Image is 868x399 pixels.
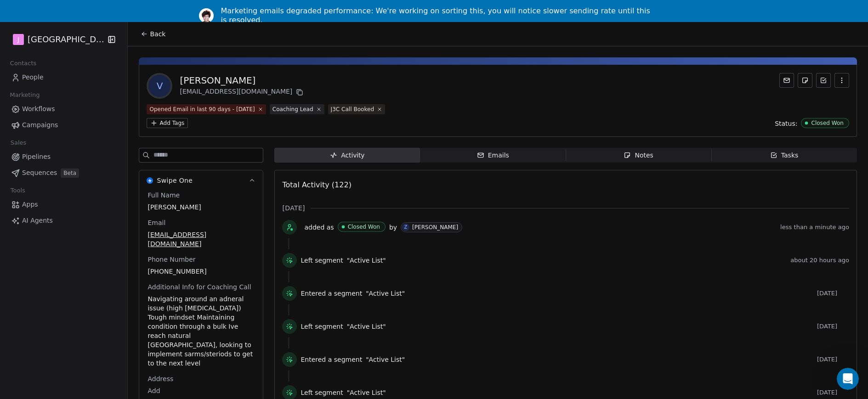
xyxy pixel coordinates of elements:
[221,6,655,25] div: Marketing emails degraded performance: We're working on sorting this, you will notice slower send...
[7,165,120,180] a: SequencesBeta
[157,176,193,185] span: Swipe One
[22,152,51,162] span: Pipelines
[22,104,55,114] span: Workflows
[331,105,374,113] div: J3C Call Booked
[366,289,405,298] span: "Active List"
[28,34,105,45] span: [GEOGRAPHIC_DATA]
[811,120,844,126] div: Closed Won
[272,105,313,113] div: Coaching Lead
[347,256,386,265] span: "Active List"
[790,257,849,264] span: about 20 hours ago
[148,202,255,212] span: [PERSON_NAME]
[7,197,120,212] a: Apps
[366,355,405,364] span: "Active List"
[146,255,197,264] span: Phone Number
[817,389,849,396] span: [DATE]
[149,105,255,113] div: Opened Email in last 90 days - [DATE]
[282,180,351,189] span: Total Activity (122)
[7,149,120,164] a: Pipelines
[817,356,849,363] span: [DATE]
[817,290,849,297] span: [DATE]
[7,101,120,117] a: Workflows
[22,200,38,209] span: Apps
[7,118,120,133] a: Campaigns
[148,294,255,368] span: Navigating around an adneral issue (high [MEDICAL_DATA]) Tough mindset Maintaining condition thro...
[7,70,120,85] a: People
[412,224,458,230] div: [PERSON_NAME]
[11,32,101,47] button: J[GEOGRAPHIC_DATA]
[770,151,799,160] div: Tasks
[148,75,170,97] span: V
[6,56,40,70] span: Contacts
[146,191,182,200] span: Full Name
[22,73,44,82] span: People
[147,118,188,128] button: Add Tags
[389,223,397,232] span: by
[146,374,175,383] span: Address
[147,177,153,184] img: Swipe One
[477,151,509,160] div: Emails
[775,119,797,128] span: Status:
[22,120,58,130] span: Campaigns
[301,388,343,397] span: Left segment
[180,87,305,98] div: [EMAIL_ADDRESS][DOMAIN_NAME]
[6,184,29,197] span: Tools
[17,35,19,44] span: J
[146,218,167,227] span: Email
[199,8,214,23] img: Profile image for Ram
[6,88,44,102] span: Marketing
[148,230,255,248] span: [EMAIL_ADDRESS][DOMAIN_NAME]
[22,216,53,225] span: AI Agents
[304,223,334,232] span: added as
[404,224,408,231] div: Z
[624,151,653,160] div: Notes
[301,322,343,331] span: Left segment
[146,282,253,292] span: Additional Info for Coaching Call
[7,213,120,228] a: AI Agents
[347,322,386,331] span: "Active List"
[61,169,79,178] span: Beta
[282,203,305,213] span: [DATE]
[148,267,255,276] span: [PHONE_NUMBER]
[837,368,859,390] iframe: Intercom live chat
[301,256,343,265] span: Left segment
[301,289,362,298] span: Entered a segment
[22,168,57,178] span: Sequences
[150,29,165,39] span: Back
[780,224,849,231] span: less than a minute ago
[180,74,305,87] div: [PERSON_NAME]
[135,26,171,42] button: Back
[347,388,386,397] span: "Active List"
[301,355,362,364] span: Entered a segment
[348,224,380,230] div: Closed Won
[6,136,30,150] span: Sales
[139,170,263,191] button: Swipe OneSwipe One
[817,323,849,330] span: [DATE]
[148,386,255,395] span: Add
